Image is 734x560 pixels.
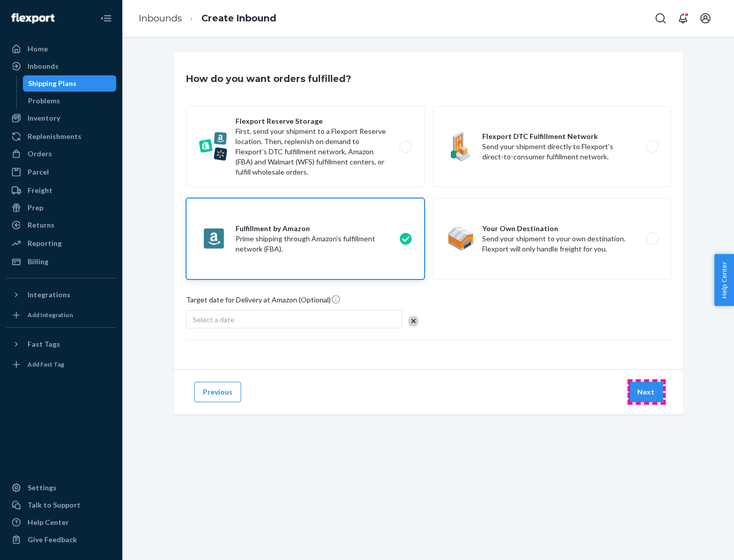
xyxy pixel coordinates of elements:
[130,4,284,34] ol: breadcrumbs
[6,531,116,548] button: Give Feedback
[6,514,116,530] a: Help Center
[28,220,55,230] div: Returns
[6,58,116,74] a: Inbounds
[28,360,64,369] div: Add Fast Tag
[6,182,116,199] a: Freight
[6,128,116,145] a: Replenishments
[28,483,57,493] div: Settings
[6,41,116,57] a: Home
[6,146,116,162] a: Orders
[6,217,116,233] a: Returns
[28,131,82,142] div: Replenishments
[6,307,116,323] a: Add Integration
[28,535,77,545] div: Give Feedback
[28,290,70,300] div: Integrations
[6,480,116,496] a: Settings
[96,8,116,29] button: Close Navigation
[139,13,182,24] a: Inbounds
[6,336,116,352] button: Fast Tags
[28,339,60,349] div: Fast Tags
[673,8,693,29] button: Open notifications
[28,500,81,510] div: Talk to Support
[6,254,116,270] a: Billing
[6,110,116,126] a: Inventory
[6,356,116,373] a: Add Fast Tag
[6,200,116,216] a: Prep
[6,287,116,303] button: Integrations
[186,294,341,309] span: Target date for Delivery at Amazon (Optional)
[23,75,117,92] a: Shipping Plans
[6,164,116,180] a: Parcel
[28,113,60,123] div: Inventory
[28,238,62,248] div: Reporting
[28,167,49,177] div: Parcel
[186,72,351,86] h3: How do you want orders fulfilled?
[28,185,53,195] div: Freight
[28,311,73,319] div: Add Integration
[6,235,116,251] a: Reporting
[628,382,663,402] button: Next
[695,8,716,29] button: Open account menu
[28,44,48,54] div: Home
[650,8,671,29] button: Open Search Box
[28,203,43,213] div: Prep
[28,149,52,159] div: Orders
[28,78,76,89] div: Shipping Plans
[28,257,48,267] div: Billing
[28,61,59,71] div: Inbounds
[201,13,276,24] a: Create Inbound
[28,517,69,527] div: Help Center
[714,254,734,306] button: Help Center
[28,96,60,106] div: Problems
[6,497,116,513] a: Talk to Support
[194,382,241,402] button: Previous
[11,13,55,23] img: Flexport logo
[193,315,234,324] span: Select a date
[23,93,117,109] a: Problems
